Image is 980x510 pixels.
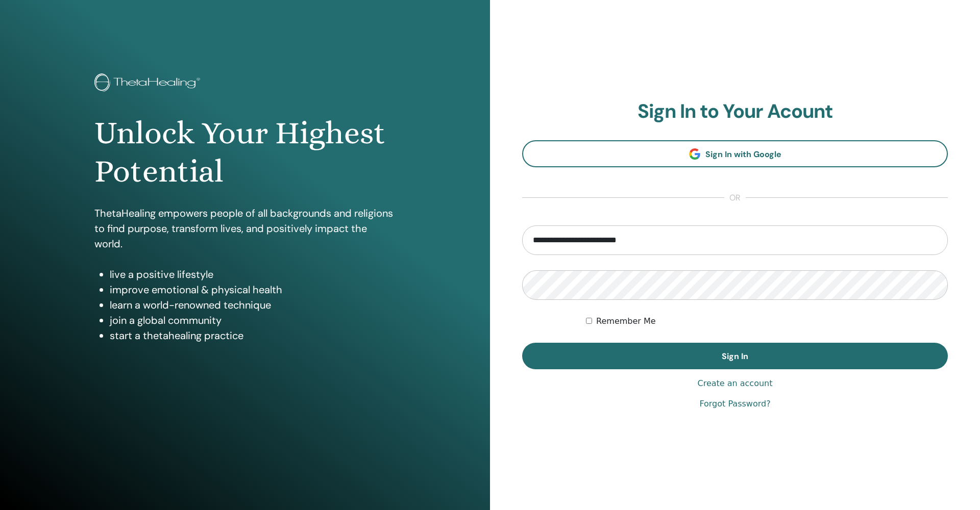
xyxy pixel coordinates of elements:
[586,315,948,327] div: Keep me authenticated indefinitely or until I manually logout
[94,206,396,251] p: ThetaHealing empowers people of all backgrounds and religions to find purpose, transform lives, a...
[110,313,396,328] li: join a global community
[110,328,396,343] li: start a thetahealing practice
[522,100,948,123] h2: Sign In to Your Acount
[522,343,948,369] button: Sign In
[722,351,748,362] span: Sign In
[94,114,396,190] h1: Unlock Your Highest Potential
[705,149,781,160] span: Sign In with Google
[110,297,396,313] li: learn a world-renowned technique
[724,192,746,204] span: or
[699,398,770,410] a: Forgot Password?
[110,282,396,297] li: improve emotional & physical health
[596,315,656,327] label: Remember Me
[522,140,948,167] a: Sign In with Google
[110,267,396,282] li: live a positive lifestyle
[697,377,772,390] a: Create an account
